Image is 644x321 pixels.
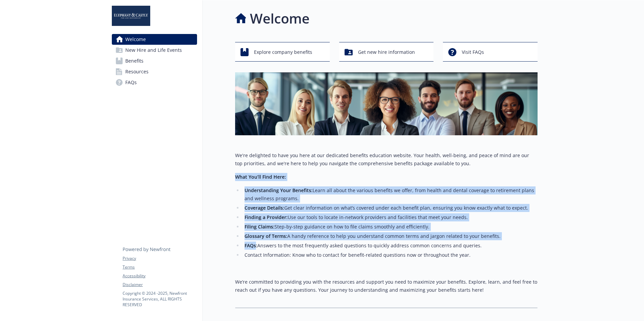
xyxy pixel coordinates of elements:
[112,56,197,66] a: Benefits
[123,273,197,279] a: Accessibility
[245,205,284,211] strong: Coverage Details:
[235,151,538,168] p: We're delighted to have you here at our dedicated benefits education website. Your health, well-b...
[123,264,197,270] a: Terms
[235,278,538,294] p: We’re committed to providing you with the resources and support you need to maximize your benefit...
[462,46,484,59] span: Visit FAQs
[112,45,197,56] a: New Hire and Life Events
[125,56,143,66] span: Benefits
[123,255,197,261] a: Privacy
[243,251,538,259] li: Contact Information: Know who to contact for benefit-related questions now or throughout the year.
[123,282,197,288] a: Disclaimer
[123,290,197,308] p: Copyright © 2024 - 2025 , Newfront Insurance Services, ALL RIGHTS RESERVED
[243,204,538,212] li: Get clear information on what’s covered under each benefit plan, ensuring you know exactly what t...
[112,77,197,88] a: FAQs
[125,77,137,88] span: FAQs
[339,42,434,62] button: Get new hire information
[443,42,538,62] button: Visit FAQs
[245,233,287,239] strong: Glossary of Terms:
[245,214,288,220] strong: Finding a Provider:
[245,242,257,249] strong: FAQs:
[125,66,149,77] span: Resources
[254,46,312,59] span: Explore company benefits
[245,187,313,193] strong: Understanding Your Benefits:
[243,223,538,231] li: Step-by-step guidance on how to file claims smoothly and efficiently.
[125,45,182,56] span: New Hire and Life Events
[245,223,275,230] strong: Filing Claims:
[243,232,538,240] li: A handy reference to help you understand common terms and jargon related to your benefits.
[243,242,538,250] li: Answers to the most frequently asked questions to quickly address common concerns and queries.
[243,186,538,203] li: Learn all about the various benefits we offer, from health and dental coverage to retirement plan...
[112,34,197,45] a: Welcome
[358,46,415,59] span: Get new hire information
[235,174,286,180] strong: What You’ll Find Here:
[235,72,538,135] img: overview page banner
[243,213,538,221] li: Use our tools to locate in-network providers and facilities that meet your needs.
[250,8,310,29] h1: Welcome
[125,34,146,45] span: Welcome
[112,66,197,77] a: Resources
[235,42,330,62] button: Explore company benefits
